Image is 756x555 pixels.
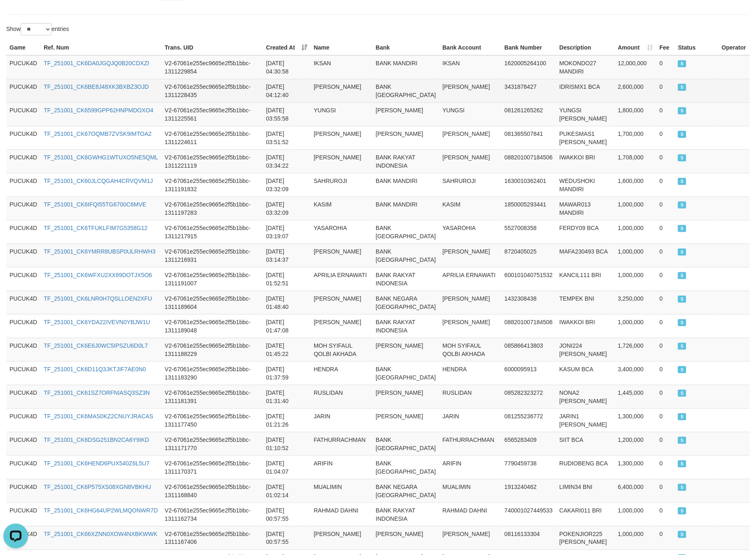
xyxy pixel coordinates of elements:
td: SAHRUROJI [310,173,372,197]
td: 1,726,000 [615,338,656,361]
td: 3,400,000 [615,361,656,385]
td: [DATE] 04:12:40 [263,79,310,102]
td: 600101040751532 [501,267,556,291]
td: MUALIMIN [439,479,501,503]
td: V2-67061e255ec9665e2f5b1bbc-1311228435 [161,79,263,102]
td: 0 [656,149,675,173]
td: V2-67061e255ec9665e2f5b1bbc-1311168840 [161,479,263,503]
td: BANK MANDIRI [372,173,439,197]
td: PUCUK4D [6,432,40,455]
td: [DATE] 01:47:08 [263,314,310,338]
td: HENDRA [310,361,372,385]
td: 1432308438 [501,291,556,314]
span: SUCCESS [678,460,686,467]
td: PUCUK4D [6,79,40,102]
button: Open LiveChat chat widget [3,3,28,28]
td: RUDIOBENG BCA [556,455,615,479]
td: [DATE] 03:32:09 [263,197,310,220]
td: 6000095913 [501,361,556,385]
td: [DATE] 03:19:07 [263,220,310,244]
td: 1,000,000 [615,267,656,291]
td: PUCUK4D [6,385,40,408]
td: 6565283409 [501,432,556,455]
a: TF_251001_CK61SZ7ORFNIASQ3SZ3N [44,389,150,396]
td: PUCUK4D [6,102,40,126]
td: [DATE] 01:04:07 [263,455,310,479]
td: 1,000,000 [615,244,656,267]
td: PUCUK4D [6,244,40,267]
td: FERDY09 BCA [556,220,615,244]
td: 0 [656,361,675,385]
span: SUCCESS [678,225,686,232]
td: KASIM [439,197,501,220]
td: [PERSON_NAME] [310,79,372,102]
td: HENDRA [439,361,501,385]
th: Bank Number [501,40,556,55]
td: 5527008358 [501,220,556,244]
td: ARIFIN [310,455,372,479]
td: [PERSON_NAME] [372,526,439,550]
td: 088201007184506 [501,149,556,173]
td: [PERSON_NAME] [439,126,501,149]
td: CAKARI011 BRI [556,503,615,526]
a: TF_251001_CK6MAS0KZ2CNUYJRACAS [44,413,153,420]
td: 085282323272 [501,385,556,408]
td: 0 [656,267,675,291]
td: 1,000,000 [615,197,656,220]
span: SUCCESS [678,390,686,397]
a: TF_251001_CK6TFUKLFIM7G5358G12 [44,225,147,231]
td: YUNGSI [310,102,372,126]
td: [PERSON_NAME] [439,526,501,550]
td: V2-67061e255ec9665e2f5b1bbc-1311216931 [161,244,263,267]
td: 08116133304 [501,526,556,550]
span: SUCCESS [678,202,686,209]
td: PUCUK4D [6,291,40,314]
th: Amount: activate to sort column ascending [615,40,656,55]
td: 0 [656,102,675,126]
td: 12,000,000 [615,55,656,79]
span: SUCCESS [678,272,686,279]
td: [DATE] 03:32:09 [263,173,310,197]
td: 081255236772 [501,408,556,432]
td: 1,708,000 [615,149,656,173]
a: TF_251001_CK6GWHG1WTUXO5NE5QML [44,154,158,161]
td: [PERSON_NAME] [310,149,372,173]
td: V2-67061e255ec9665e2f5b1bbc-1311177450 [161,408,263,432]
td: [PERSON_NAME] [310,314,372,338]
td: V2-67061e255ec9665e2f5b1bbc-1311183290 [161,361,263,385]
td: [DATE] 03:14:37 [263,244,310,267]
td: BANK RAKYAT INDONESIA [372,149,439,173]
td: MOH SYIFAUL QOLBI AKHADA [439,338,501,361]
td: NONA2 [PERSON_NAME] [556,385,615,408]
td: IWAKKOI BRI [556,149,615,173]
td: 081261265262 [501,102,556,126]
span: SUCCESS [678,437,686,444]
td: 0 [656,126,675,149]
th: Operator [718,40,750,55]
td: 1,700,000 [615,126,656,149]
td: 0 [656,479,675,503]
td: BANK MANDIRI [372,55,439,79]
td: 1,600,000 [615,173,656,197]
td: V2-67061e255ec9665e2f5b1bbc-1311162734 [161,503,263,526]
span: SUCCESS [678,413,686,420]
td: 1,300,000 [615,455,656,479]
td: 0 [656,526,675,550]
td: 1,000,000 [615,503,656,526]
a: TF_251001_CK60JLCQGAH4CRVQVM1J [44,178,153,184]
td: 1,000,000 [615,526,656,550]
th: Bank Account [439,40,501,55]
td: 0 [656,244,675,267]
td: [DATE] 04:30:58 [263,55,310,79]
td: PUCUK4D [6,479,40,503]
td: TEMPEK BNI [556,291,615,314]
td: V2-67061e255ec9665e2f5b1bbc-1311224611 [161,126,263,149]
td: BANK MANDIRI [372,197,439,220]
td: [PERSON_NAME] [372,102,439,126]
td: PUCUK4D [6,267,40,291]
td: V2-67061e255ec9665e2f5b1bbc-1311229854 [161,55,263,79]
span: SUCCESS [678,107,686,114]
td: 1,000,000 [615,220,656,244]
td: 0 [656,291,675,314]
td: PUCUK4D [6,173,40,197]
